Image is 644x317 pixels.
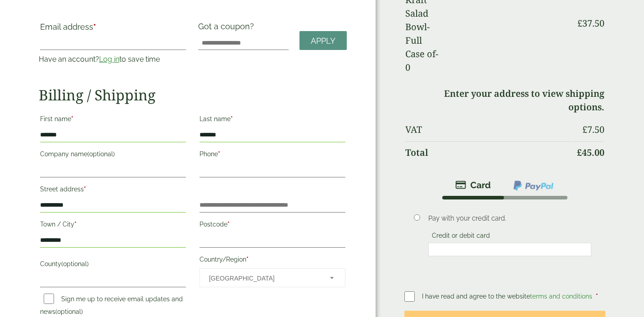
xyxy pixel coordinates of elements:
[200,253,345,268] label: Country/Region
[39,86,347,104] h2: Billing / Shipping
[99,55,119,63] a: Log in
[71,115,73,122] abbr: required
[61,260,89,267] span: (optional)
[577,146,604,158] bdi: 45.00
[40,148,186,163] label: Company name
[55,308,83,315] span: (optional)
[40,183,186,198] label: Street address
[582,123,604,136] bdi: 7.50
[40,113,186,128] label: First name
[455,180,491,190] img: stripe.png
[84,186,86,193] abbr: required
[405,119,571,140] th: VAT
[198,22,258,36] label: Got a coupon?
[577,17,604,29] bdi: 37.50
[405,83,604,118] td: Enter your address to view shipping options.
[218,150,220,158] abbr: required
[405,141,571,163] th: Total
[87,150,115,158] span: (optional)
[299,31,347,50] a: Apply
[311,36,336,46] span: Apply
[577,146,582,158] span: £
[231,115,233,122] abbr: required
[200,148,345,163] label: Phone
[200,218,345,233] label: Postcode
[246,256,249,263] abbr: required
[40,218,186,233] label: Town / City
[209,269,318,288] span: Nepal
[93,22,96,32] abbr: required
[422,293,594,300] span: I have read and agree to the website
[40,258,186,273] label: County
[74,221,77,228] abbr: required
[428,213,592,223] p: Pay with your credit card.
[227,221,230,228] abbr: required
[39,54,187,65] p: Have an account? to save time
[44,294,54,304] input: Sign me up to receive email updates and news(optional)
[577,17,582,29] span: £
[40,23,186,36] label: Email address
[582,123,587,136] span: £
[200,113,345,128] label: Last name
[200,268,345,287] span: Country/Region
[530,293,592,300] a: terms and conditions
[431,245,589,254] iframe: Secure card payment input frame
[596,293,598,300] abbr: required
[428,232,494,242] label: Credit or debit card
[512,180,554,191] img: ppcp-gateway.png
